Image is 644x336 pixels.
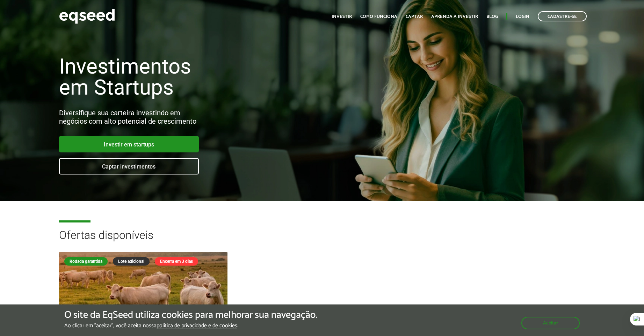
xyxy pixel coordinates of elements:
[64,257,108,266] div: Rodada garantida
[59,7,115,26] img: EqSeed
[521,317,580,329] button: Aceitar
[59,136,199,152] a: Investir em startups
[516,14,529,19] a: Login
[486,14,498,19] a: Blog
[332,14,352,19] a: Investir
[59,56,371,98] h1: Investimentos em Startups
[157,323,237,329] a: política de privacidade e de cookies
[538,11,587,21] a: Cadastre-se
[59,109,371,125] div: Diversifique sua carteira investindo em negócios com alto potencial de crescimento
[113,257,150,266] div: Lote adicional
[64,310,317,321] h5: O site da EqSeed utiliza cookies para melhorar sua navegação.
[406,14,423,19] a: Captar
[64,322,317,329] p: Ao clicar em "aceitar", você aceita nossa .
[155,257,198,266] div: Encerra em 3 dias
[59,229,585,252] h2: Ofertas disponíveis
[360,14,397,19] a: Como funciona
[59,158,199,174] a: Captar investimentos
[431,14,478,19] a: Aprenda a investir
